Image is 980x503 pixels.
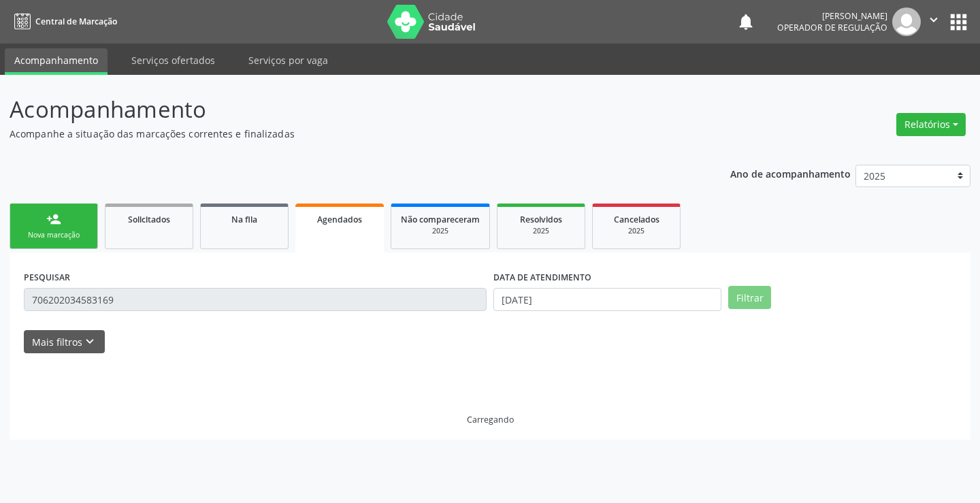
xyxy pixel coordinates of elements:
[507,226,575,236] div: 2025
[5,48,108,75] a: Acompanhamento
[777,10,887,22] div: [PERSON_NAME]
[10,127,682,141] p: Acompanhe a situação das marcações correntes e finalizadas
[730,165,851,182] p: Ano de acompanhamento
[614,214,659,225] span: Cancelados
[10,93,682,127] p: Acompanhamento
[231,214,257,225] span: Na fila
[602,226,670,236] div: 2025
[24,288,487,311] input: Nome, CNS
[892,7,921,36] img: img
[493,267,591,288] label: DATA DE ATENDIMENTO
[947,10,970,34] button: apps
[467,414,514,425] div: Carregando
[24,267,70,288] label: PESQUISAR
[728,286,771,309] button: Filtrar
[24,330,105,354] button: Mais filtroskeyboard_arrow_down
[317,214,362,225] span: Agendados
[777,22,887,33] span: Operador de regulação
[896,113,966,136] button: Relatórios
[20,230,88,240] div: Nova marcação
[35,16,117,27] span: Central de Marcação
[46,212,61,227] div: person_add
[82,334,97,349] i: keyboard_arrow_down
[401,226,480,236] div: 2025
[128,214,170,225] span: Solicitados
[10,10,117,33] a: Central de Marcação
[736,12,755,31] button: notifications
[520,214,562,225] span: Resolvidos
[493,288,721,311] input: Selecione um intervalo
[926,12,941,27] i: 
[401,214,480,225] span: Não compareceram
[921,7,947,36] button: 
[122,48,225,72] a: Serviços ofertados
[239,48,338,72] a: Serviços por vaga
